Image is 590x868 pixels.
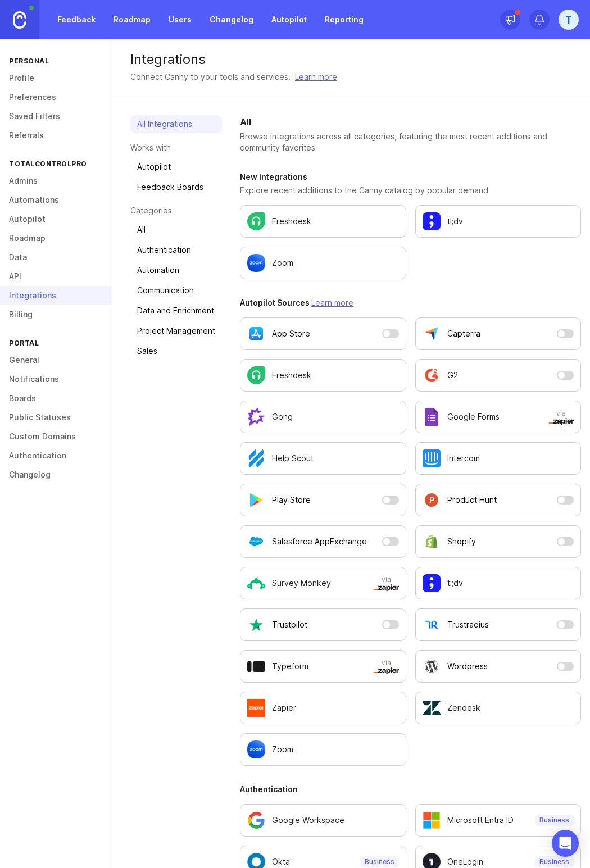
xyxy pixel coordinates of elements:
button: Wordpress is currently disabled as an Autopilot data source. Open a modal to adjust settings. [415,650,582,683]
p: Product Hunt [447,494,497,506]
a: Communication [130,281,222,299]
p: Trustpilot [272,619,307,630]
p: Trustradius [447,619,489,630]
a: Project Management [130,322,222,340]
button: G2 is currently disabled as an Autopilot data source. Open a modal to adjust settings. [415,359,582,392]
a: Configure Zapier in a new tab. [240,692,406,724]
a: Sales [130,342,222,360]
p: Zoom [272,257,293,269]
a: Users [162,10,198,30]
h3: New Integrations [240,171,581,183]
h3: Autopilot Sources [240,297,581,308]
button: Capterra is currently disabled as an Autopilot data source. Open a modal to adjust settings. [415,317,582,350]
button: App Store is currently disabled as an Autopilot data source. Open a modal to adjust settings. [240,317,406,350]
button: Play Store is currently disabled as an Autopilot data source. Open a modal to adjust settings. [240,484,406,516]
a: All [130,221,222,239]
a: Autopilot [130,158,222,176]
a: Roadmap [107,10,157,30]
a: Reporting [318,10,370,30]
a: Configure Survey Monkey in a new tab. [240,567,406,599]
a: Configure Gong settings. [240,401,406,433]
h2: All [240,115,581,129]
span: via [374,658,398,674]
p: Business [539,816,569,825]
a: Configure Freshdesk settings. [240,359,406,392]
img: svg+xml;base64,PHN2ZyB3aWR0aD0iNTAwIiBoZWlnaHQ9IjEzNiIgZmlsbD0ibm9uZSIgeG1sbnM9Imh0dHA6Ly93d3cudz... [549,418,574,425]
a: Configure tl;dv settings. [415,205,582,238]
p: OneLogin [447,856,483,867]
p: Google Forms [447,411,500,422]
h3: Authentication [240,784,581,795]
p: Business [539,857,569,866]
a: Configure Google Workspace settings. [240,804,406,837]
p: Freshdesk [272,370,311,381]
p: Capterra [447,328,480,339]
a: Autopilot [265,10,314,30]
button: Product Hunt is currently disabled as an Autopilot data source. Open a modal to adjust settings. [415,484,582,516]
p: Gong [272,411,293,422]
a: Configure Zoom settings. [240,247,406,279]
a: Configure Microsoft Entra ID settings. [415,804,582,837]
a: Feedback [51,10,102,30]
div: Open Intercom Messenger [552,830,579,857]
span: via [374,575,398,591]
p: Freshdesk [272,216,311,227]
p: tl;dv [447,578,463,589]
a: Configure Help Scout settings. [240,442,406,475]
a: Configure Typeform in a new tab. [240,650,406,683]
p: Intercom [447,453,480,464]
p: Shopify [447,536,476,547]
button: Shopify is currently disabled as an Autopilot data source. Open a modal to adjust settings. [415,525,582,558]
p: G2 [447,370,458,381]
a: Configure Zendesk settings. [415,692,582,724]
p: App Store [272,328,310,339]
p: Typeform [272,661,308,672]
p: Explore recent additions to the Canny catalog by popular demand [240,185,581,196]
p: Microsoft Entra ID [447,815,514,826]
p: Play Store [272,494,311,506]
button: Salesforce AppExchange is currently disabled as an Autopilot data source. Open a modal to adjust ... [240,525,406,558]
a: Configure Intercom settings. [415,442,582,475]
a: Authentication [130,241,222,259]
p: Zoom [272,744,293,755]
img: svg+xml;base64,PHN2ZyB3aWR0aD0iNTAwIiBoZWlnaHQ9IjEzNiIgZmlsbD0ibm9uZSIgeG1sbnM9Imh0dHA6Ly93d3cudz... [374,667,398,674]
a: Automation [130,261,222,279]
p: Salesforce AppExchange [272,536,367,547]
p: Zendesk [447,702,480,714]
p: tl;dv [447,216,463,227]
a: All Integrations [130,115,222,133]
p: Zapier [272,702,296,714]
img: Canny Home [13,11,26,29]
a: Configure Google Forms in a new tab. [415,401,582,433]
button: Trustradius is currently disabled as an Autopilot data source. Open a modal to adjust settings. [415,608,582,641]
button: T [559,10,579,30]
a: Changelog [203,10,260,30]
p: Okta [272,856,290,867]
a: Configure Zoom settings. [240,733,406,766]
a: Learn more [311,298,353,307]
div: Connect Canny to your tools and services. [130,71,291,83]
img: svg+xml;base64,PHN2ZyB3aWR0aD0iNTAwIiBoZWlnaHQ9IjEzNiIgZmlsbD0ibm9uZSIgeG1sbnM9Imh0dHA6Ly93d3cudz... [374,584,398,591]
div: Integrations [130,53,572,66]
p: Survey Monkey [272,578,331,589]
span: via [549,409,574,425]
p: Help Scout [272,453,314,464]
p: Google Workspace [272,815,344,826]
p: Categories [130,205,222,216]
a: Feedback Boards [130,178,222,196]
p: Browse integrations across all categories, featuring the most recent additions and community favo... [240,131,581,153]
p: Wordpress [447,661,488,672]
button: Trustpilot is currently disabled as an Autopilot data source. Open a modal to adjust settings. [240,608,406,641]
a: Learn more [295,71,337,83]
p: Business [365,857,394,866]
a: Configure Freshdesk settings. [240,205,406,238]
a: Configure tl;dv settings. [415,567,582,599]
p: Works with [130,142,222,153]
a: Data and Enrichment [130,302,222,320]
